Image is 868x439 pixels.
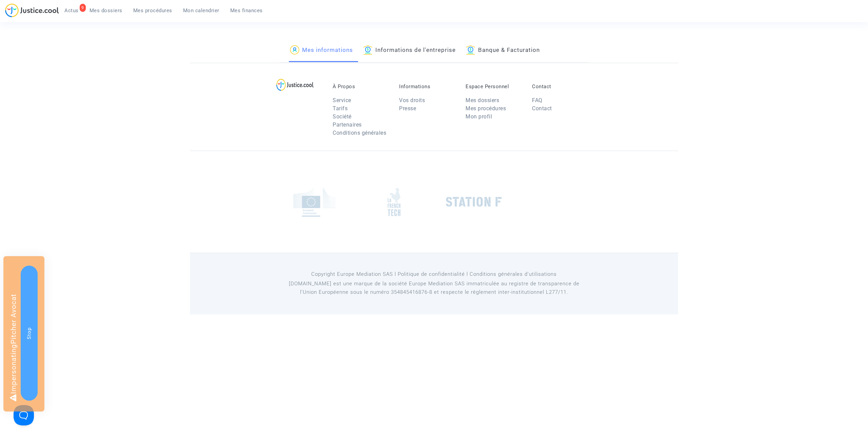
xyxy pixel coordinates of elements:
span: Mes procédures [133,7,172,14]
img: stationf.png [446,197,502,207]
p: À Propos [333,83,389,90]
a: Presse [399,105,416,112]
div: Impersonating [3,256,44,412]
img: europe_commision.png [293,187,336,217]
a: Informations de l'entreprise [363,39,456,62]
a: Mes finances [225,5,268,16]
a: FAQ [532,97,542,103]
a: Contact [532,105,552,112]
img: french_tech.png [388,188,400,216]
a: Mes dossiers [84,5,128,16]
a: Conditions générales [333,130,386,136]
iframe: Help Scout Beacon - Open [14,405,34,425]
span: Mon calendrier [183,7,219,14]
div: 9 [80,4,86,12]
p: Informations [399,83,455,90]
p: Espace Personnel [466,83,522,90]
span: Mes dossiers [90,7,122,14]
p: [DOMAIN_NAME] est une marque de la société Europe Mediation SAS immatriculée au registre de tr... [280,280,589,297]
a: Partenaires [333,121,362,128]
a: 9Actus [59,5,84,16]
span: Mes finances [230,7,263,14]
a: Mes procédures [128,5,178,16]
a: Société [333,113,352,120]
a: Banque & Facturation [466,39,540,62]
img: jc-logo.svg [5,3,59,17]
a: Tarifs [333,105,348,112]
a: Mon calendrier [178,5,225,16]
a: Mes informations [290,39,353,62]
a: Service [333,97,351,103]
p: Copyright Europe Mediation SAS l Politique de confidentialité l Conditions générales d’utilisa... [280,270,589,279]
span: Actus [64,7,79,14]
a: Mes procédures [466,105,506,112]
img: icon-banque.svg [363,45,373,55]
a: Mes dossiers [466,97,499,103]
img: icon-banque.svg [466,45,475,55]
a: Mon profil [466,113,492,120]
img: logo-lg.svg [276,79,314,91]
p: Contact [532,83,588,90]
img: icon-passager.svg [290,45,299,55]
a: Vos droits [399,97,425,103]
